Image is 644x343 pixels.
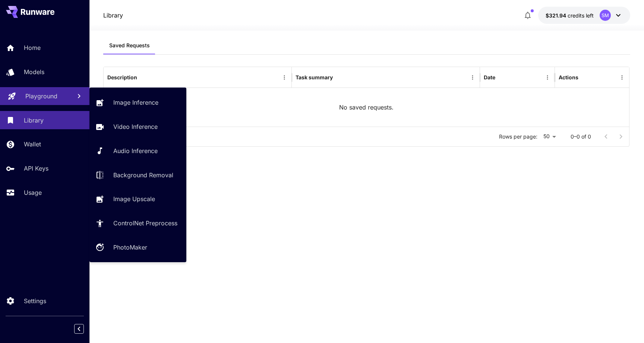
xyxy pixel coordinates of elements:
p: Home [24,43,41,52]
span: credits left [568,12,594,19]
p: Image Upscale [113,194,155,203]
button: Menu [279,72,290,83]
p: ControlNet Preprocess [113,219,177,228]
button: Menu [467,72,478,83]
p: Rows per page: [499,133,537,140]
p: Library [24,116,44,125]
a: Video Inference [89,118,186,136]
p: PhotoMaker [113,243,147,252]
p: Wallet [24,140,41,149]
p: No saved requests. [339,103,394,112]
button: Menu [542,72,553,83]
a: Audio Inference [89,142,186,160]
button: $321.94 [538,7,630,24]
div: SM [600,10,611,21]
p: Settings [24,296,46,305]
p: Usage [24,188,42,197]
p: Audio Inference [113,146,158,155]
span: $321.94 [546,12,568,19]
div: Collapse sidebar [80,322,89,336]
p: Library [103,11,123,20]
div: Actions [559,74,578,80]
p: Models [24,67,44,76]
div: Task summary [296,74,333,80]
div: $321.94 [546,12,594,19]
p: Background Removal [113,171,173,180]
span: Saved Requests [109,42,150,49]
a: Background Removal [89,166,186,184]
nav: breadcrumb [103,11,123,20]
p: 0–0 of 0 [571,133,591,140]
button: Sort [496,72,506,83]
button: Collapse sidebar [74,324,84,334]
a: Image Inference [89,93,186,112]
div: 50 [540,131,559,142]
p: API Keys [24,164,48,173]
a: ControlNet Preprocess [89,214,186,232]
a: PhotoMaker [89,238,186,257]
p: Playground [25,92,57,101]
p: Video Inference [113,122,158,131]
div: Description [107,74,137,80]
button: Menu [617,72,627,83]
button: Sort [138,72,148,83]
div: Date [484,74,495,80]
p: Image Inference [113,98,158,107]
button: Sort [334,72,344,83]
a: Image Upscale [89,190,186,208]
